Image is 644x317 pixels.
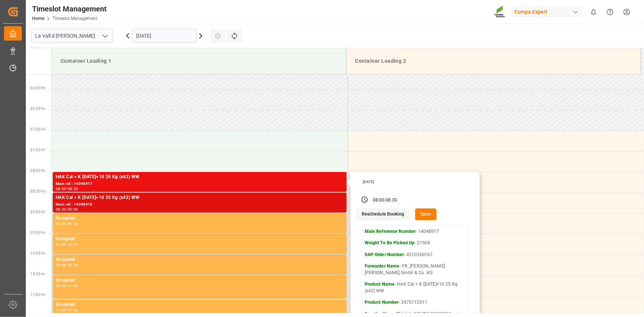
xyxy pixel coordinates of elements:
[365,299,466,306] p: - 2475112011
[56,284,66,287] div: 10:30
[56,194,344,201] div: HAK Cal + K [DATE]+10 25 Kg (x42) WW
[585,4,602,20] button: show 0 new notifications
[365,311,411,317] strong: Supplier Name(Origin)
[31,29,113,43] input: Type to search/select
[68,187,78,190] div: 08:30
[602,4,619,20] button: Help Center
[56,309,66,312] div: 11:05
[386,197,397,204] div: 08:30
[68,208,78,211] div: 09:00
[365,229,416,234] strong: Main Reference Number
[365,228,466,235] p: - 14048917
[66,284,68,287] div: -
[66,208,68,211] div: -
[365,263,400,269] strong: Forwarder Name
[30,86,45,90] span: 06:00 Hr
[30,189,45,193] span: 08:30 Hr
[58,54,340,68] div: Container Loading 1
[365,281,466,294] p: - HAK Cal + K [DATE]+10 25 Kg (x42) WW
[68,309,78,312] div: 11:40
[30,251,45,255] span: 10:00 Hr
[30,127,45,131] span: 07:00 Hr
[30,231,45,235] span: 09:30 Hr
[56,222,66,225] div: 09:00
[512,7,582,17] div: Compo Expert
[30,107,45,111] span: 06:30 Hr
[415,209,437,220] button: Open
[30,148,45,152] span: 07:30 Hr
[56,243,66,246] div: 09:30
[132,29,196,43] input: DD.MM.YYYY
[32,16,44,21] a: Home
[56,173,344,181] div: HAK Cal + K [DATE]+10 25 Kg (x42) WW
[365,252,466,258] p: - 4510360167
[32,3,107,14] div: Timeslot Management
[365,263,466,276] p: - FR. [PERSON_NAME] [PERSON_NAME] Gmbh & Co. KG
[56,208,66,211] div: 08:30
[66,187,68,190] div: -
[68,284,78,287] div: 11:05
[68,263,78,267] div: 10:30
[56,215,344,222] div: Occupied
[365,240,415,245] strong: Weight To Be Picked Up
[352,54,635,68] div: Container Loading 2
[66,243,68,246] div: -
[56,201,344,208] div: Main ref : 14048916
[56,181,344,187] div: Main ref : 14048917
[56,235,344,243] div: Occupied
[495,6,506,18] img: Screenshot%202023-09-29%20at%2010.02.21.png_1712312052.png
[30,210,45,214] span: 09:00 Hr
[56,277,344,284] div: Occupied
[56,256,344,263] div: Occupied
[365,252,404,257] strong: SAP Order Number
[360,179,472,185] div: [DATE]
[365,240,466,247] p: - 21504
[68,243,78,246] div: 10:00
[512,5,585,19] button: Compo Expert
[365,300,399,305] strong: Product Number
[66,263,68,267] div: -
[357,209,409,220] button: Reschedule Booking
[384,197,385,204] div: -
[99,30,110,42] button: open menu
[373,197,385,204] div: 08:00
[30,169,45,173] span: 08:00 Hr
[66,309,68,312] div: -
[68,222,78,225] div: 09:30
[66,222,68,225] div: -
[56,301,344,309] div: Occupied
[30,272,45,276] span: 10:30 Hr
[30,293,45,297] span: 11:00 Hr
[56,263,66,267] div: 10:00
[56,187,66,190] div: 08:00
[365,282,395,287] strong: Product Name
